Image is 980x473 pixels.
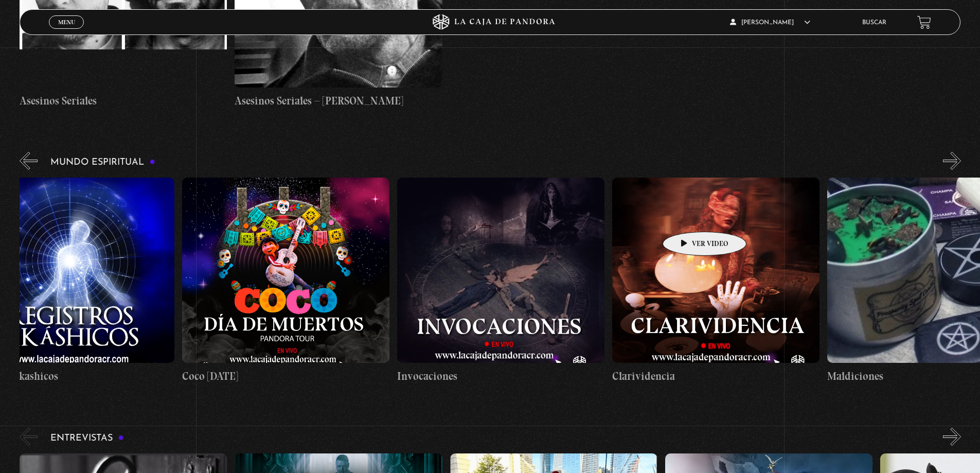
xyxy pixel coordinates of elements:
[612,178,819,384] a: Clarividencia
[917,15,931,29] a: View your shopping cart
[397,368,604,384] h4: Invocaciones
[730,20,810,26] span: [PERSON_NAME]
[182,368,389,384] h4: Coco [DATE]
[58,19,75,25] span: Menu
[20,152,38,170] button: Previous
[55,28,79,35] span: Cerrar
[943,152,961,170] button: Next
[612,368,819,384] h4: Clarividencia
[20,93,227,109] h4: Asesinos Seriales
[235,93,442,109] h4: Asesinos Seriales – [PERSON_NAME]
[182,178,389,384] a: Coco [DATE]
[50,433,124,443] h3: Entrevistas
[943,428,961,446] button: Next
[20,428,38,446] button: Previous
[397,178,604,384] a: Invocaciones
[862,20,886,26] a: Buscar
[50,157,155,167] h3: Mundo Espiritual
